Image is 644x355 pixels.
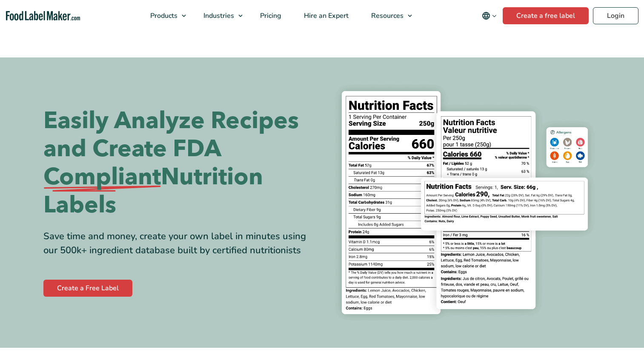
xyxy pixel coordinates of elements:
[43,107,316,219] h1: Easily Analyze Recipes and Create FDA Nutrition Labels
[301,11,349,20] span: Hire an Expert
[593,7,638,24] a: Login
[43,163,161,191] span: Compliant
[6,11,80,21] a: Food Label Maker homepage
[503,7,589,24] a: Create a free label
[43,280,132,297] a: Create a Free Label
[476,7,503,24] button: Change language
[369,11,404,20] span: Resources
[43,229,316,258] div: Save time and money, create your own label in minutes using our 500k+ ingredient database built b...
[201,11,235,20] span: Industries
[148,11,178,20] span: Products
[258,11,282,20] span: Pricing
